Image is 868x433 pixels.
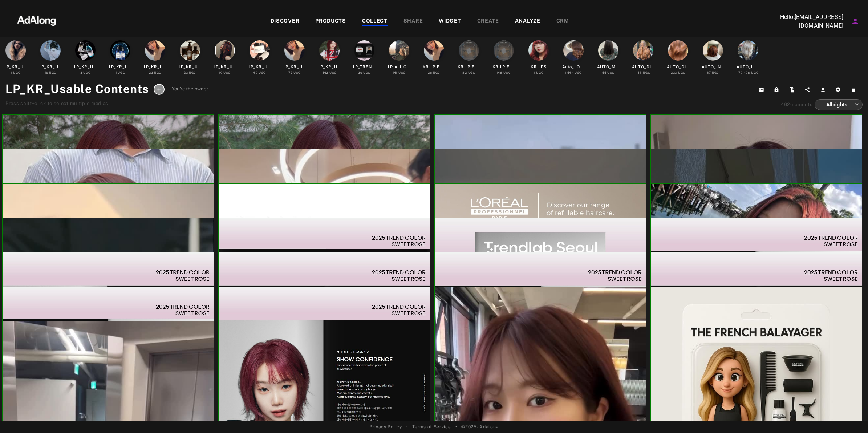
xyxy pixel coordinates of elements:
[428,70,440,75] div: UGC
[636,71,642,74] span: 148
[353,64,376,70] div: LP_TRENDLABSEOUL
[358,71,362,74] span: 39
[74,64,97,70] div: LP_KR_Usable_Scalp
[632,64,655,70] div: AUTO_DIACOLOR_TopUGC_Linked
[801,85,816,95] button: Share
[515,17,540,26] div: ANALYZE
[423,64,446,70] div: KR LP EDU_Video Only_
[4,64,27,70] div: LP_KR_Usable_majicover
[847,85,863,95] button: Delete this collection
[214,64,236,70] div: LP_KR_Usable_Blond
[755,85,770,95] button: Copy collection ID
[439,17,461,26] div: WIDGET
[149,70,161,75] div: UGC
[219,70,231,75] div: UGC
[821,95,859,114] div: All rights
[707,70,719,75] div: UGC
[5,9,69,31] img: 63233d7d88ed69de3c212112c67096b6.png
[461,424,499,430] span: © 2025 - Adalong
[144,64,167,70] div: LP_KR_Usable_MetalDX
[770,85,786,95] button: Lock from editing
[534,71,535,74] span: 1
[184,70,196,75] div: UGC
[781,102,790,107] span: 462
[849,15,861,28] button: Account settings
[80,71,82,74] span: 3
[318,64,341,70] div: LP_KR_Usable Contents
[109,64,132,70] div: LP_KR_Usable_Serioxyl
[288,70,301,75] div: UGC
[477,17,499,26] div: CREATE
[248,64,271,70] div: LP_KR_Usable_INOA
[636,70,650,75] div: UGC
[115,71,117,74] span: 1
[497,70,511,75] div: UGC
[322,70,337,75] div: UGC
[671,71,677,74] span: 233
[771,13,843,30] p: Hello, [EMAIL_ADDRESS][DOMAIN_NAME]
[497,71,503,74] span: 148
[412,424,451,430] a: Terms of Service
[115,70,125,75] div: UGC
[253,71,257,74] span: 60
[362,17,388,26] div: COLLECT
[781,101,813,108] div: elements
[707,71,711,74] span: 67
[358,70,370,75] div: UGC
[179,64,202,70] div: LP_KR_Usable_ARM
[565,70,582,75] div: UGC
[531,64,546,70] div: KR LPS
[322,71,328,74] span: 462
[11,70,21,75] div: UGC
[406,424,408,430] span: •
[492,64,515,70] div: KR LP EDU
[283,64,306,70] div: LP_KR_Usable_Maji
[597,64,620,70] div: AUTO_MAJIREL_TopUGC_Linked
[149,71,153,74] span: 23
[737,70,759,75] div: UGC
[565,71,574,74] span: 1,564
[671,70,685,75] div: UGC
[737,71,750,74] span: 179,498
[832,398,868,433] div: 채팅 위젯
[403,17,423,26] div: SHARE
[388,64,411,70] div: LP ALL CONTENTS_
[534,70,544,75] div: UGC
[80,70,91,75] div: UGC
[393,70,406,75] div: UGC
[45,70,56,75] div: UGC
[271,17,300,26] div: DISCOVER
[832,398,868,433] iframe: Chat Widget
[556,17,569,26] div: CRM
[458,64,480,70] div: KR LP EDU_Video Only
[253,70,266,75] div: UGC
[816,85,832,95] button: Download
[428,71,432,74] span: 26
[11,71,12,74] span: 1
[5,80,149,98] h1: LP_KR_Usable Contents
[602,71,606,74] span: 55
[562,64,585,70] div: Auto_LOREAL_PRO_Agreed_Linked
[184,71,188,74] span: 23
[667,64,690,70] div: AUTO_DIALIGHT_TopUGC_Linked
[602,70,615,75] div: UGC
[172,85,208,93] span: You're the owner
[737,64,759,70] div: AUTO_LOREAL_PRO
[702,64,725,70] div: AUTO_INOA_TopUGC_Linked
[462,70,475,75] div: UGC
[288,71,292,74] span: 72
[393,71,397,74] span: 141
[369,424,402,430] a: Privacy Policy
[786,85,801,95] button: Duplicate collection
[5,100,208,107] div: Press shift+click to select multiple medias
[45,71,48,74] span: 19
[462,71,467,74] span: 82
[455,424,457,430] span: •
[39,64,62,70] div: LP_KR_Usable_majiink
[832,85,847,95] button: Settings
[315,17,346,26] div: PRODUCTS
[219,71,222,74] span: 10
